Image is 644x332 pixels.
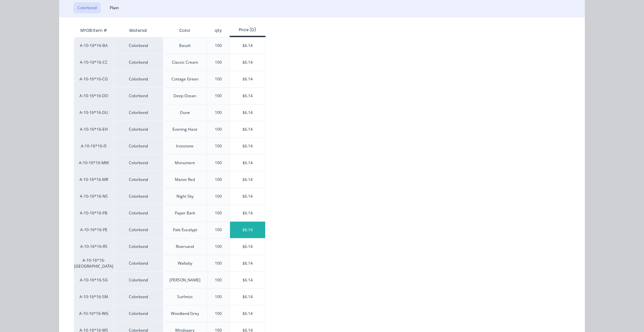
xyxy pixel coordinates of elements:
[74,24,113,37] div: MYOB Item #
[171,311,199,317] div: Woodland Grey
[113,305,163,322] div: Colorbond
[230,205,265,221] div: $6.14
[74,255,113,272] div: A-10-16*16-[GEOGRAPHIC_DATA]
[179,43,191,49] div: Basalt
[172,59,198,65] div: Classic Cream
[175,210,195,216] div: Paper Bark
[74,37,113,54] div: A-10-16*16-BA
[113,104,163,121] div: Colorbond
[74,238,113,255] div: A-10-16*16-RS
[113,71,163,87] div: Colorbond
[215,210,222,216] div: 100
[74,121,113,138] div: A-10-16*16-EH
[176,244,194,250] div: Riversand
[215,193,222,199] div: 100
[215,294,222,300] div: 100
[113,171,163,188] div: Colorbond
[230,138,265,154] div: $6.14
[230,305,265,322] div: $6.14
[177,294,193,300] div: Surfmist
[215,43,222,49] div: 100
[230,188,265,205] div: $6.14
[74,54,113,71] div: A-10-16*16-CC
[215,110,222,116] div: 100
[74,272,113,288] div: A-10-16*16-SG
[230,289,265,305] div: $6.14
[113,221,163,238] div: Colorbond
[180,110,190,116] div: Dune
[178,260,192,266] div: Wallaby
[230,27,265,33] div: Price (D)
[215,227,222,233] div: 100
[113,24,163,37] div: Material
[113,288,163,305] div: Colorbond
[175,160,195,166] div: Monument
[113,154,163,171] div: Colorbond
[74,205,113,221] div: A-10-16*16-PB
[175,177,195,183] div: Manor Red
[215,311,222,317] div: 100
[230,71,265,87] div: $6.14
[74,221,113,238] div: A-10-16*16-PE
[215,76,222,82] div: 100
[113,272,163,288] div: Colorbond
[230,171,265,188] div: $6.14
[209,22,227,39] div: qty
[230,121,265,138] div: $6.14
[215,177,222,183] div: 100
[113,54,163,71] div: Colorbond
[215,277,222,283] div: 100
[106,2,123,13] button: Plain
[230,54,265,71] div: $6.14
[230,222,265,238] div: $6.14
[215,59,222,65] div: 100
[113,87,163,104] div: Colorbond
[176,143,194,149] div: Ironstone
[230,155,265,171] div: $6.14
[74,171,113,188] div: A-10-16*16-MR
[230,88,265,104] div: $6.14
[173,227,197,233] div: Pale Eucalypt
[113,121,163,138] div: Colorbond
[113,37,163,54] div: Colorbond
[170,277,200,283] div: [PERSON_NAME]
[215,126,222,132] div: 100
[113,188,163,205] div: Colorbond
[174,22,196,39] div: Color
[74,104,113,121] div: A-10-16*16-DU
[113,255,163,272] div: Colorbond
[74,87,113,104] div: A-10-16*16-DO
[215,160,222,166] div: 100
[74,71,113,87] div: A-10-16*16-CG
[74,138,113,154] div: A-10-16*16-IS
[215,143,222,149] div: 100
[173,93,196,99] div: Deep Ocean
[74,2,101,13] button: Colorbond
[172,76,198,82] div: Cottage Green
[74,154,113,171] div: A-10-16*16-MM
[215,93,222,99] div: 100
[230,255,265,272] div: $6.14
[172,126,197,132] div: Evening Haze
[74,305,113,322] div: A-10-16*16-WG
[113,138,163,154] div: Colorbond
[230,272,265,288] div: $6.14
[230,238,265,255] div: $6.14
[113,238,163,255] div: Colorbond
[176,193,194,199] div: Night Sky
[230,37,265,54] div: $6.14
[74,288,113,305] div: A-10-16*16-SM
[74,188,113,205] div: A-10-16*16-NS
[230,104,265,121] div: $6.14
[215,260,222,266] div: 100
[215,244,222,250] div: 100
[113,205,163,221] div: Colorbond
